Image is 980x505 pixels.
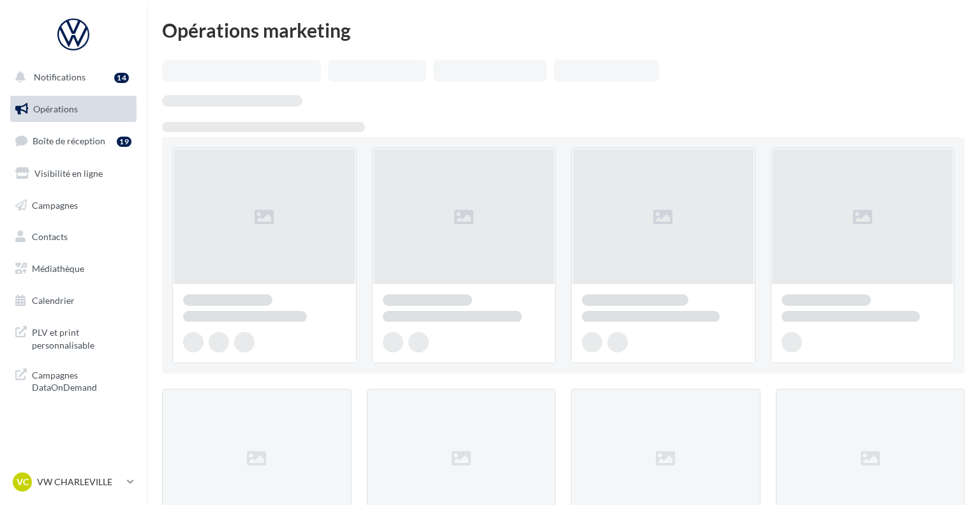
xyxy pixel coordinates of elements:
div: 14 [114,73,129,83]
span: Boîte de réception [33,135,105,146]
span: Campagnes DataOnDemand [32,366,131,394]
span: Opérations [33,103,78,114]
span: VC [17,476,29,488]
span: Médiathèque [32,263,84,274]
a: Opérations [8,96,139,123]
a: Visibilité en ligne [8,160,139,187]
a: Boîte de réception19 [8,127,139,155]
p: VW CHARLEVILLE [37,476,122,488]
a: Médiathèque [8,255,139,282]
button: Notifications 14 [8,64,134,91]
span: Notifications [34,72,85,82]
div: 19 [117,137,131,147]
a: Contacts [8,223,139,250]
a: PLV et print personnalisable [8,319,139,356]
span: Contacts [32,231,68,242]
a: Calendrier [8,287,139,314]
a: VC VW CHARLEVILLE [10,470,137,494]
span: Campagnes [32,199,78,210]
span: Visibilité en ligne [34,168,103,179]
span: PLV et print personnalisable [32,324,131,351]
span: Calendrier [32,295,75,306]
div: Opérations marketing [162,20,965,40]
a: Campagnes DataOnDemand [8,361,139,399]
a: Campagnes [8,192,139,219]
